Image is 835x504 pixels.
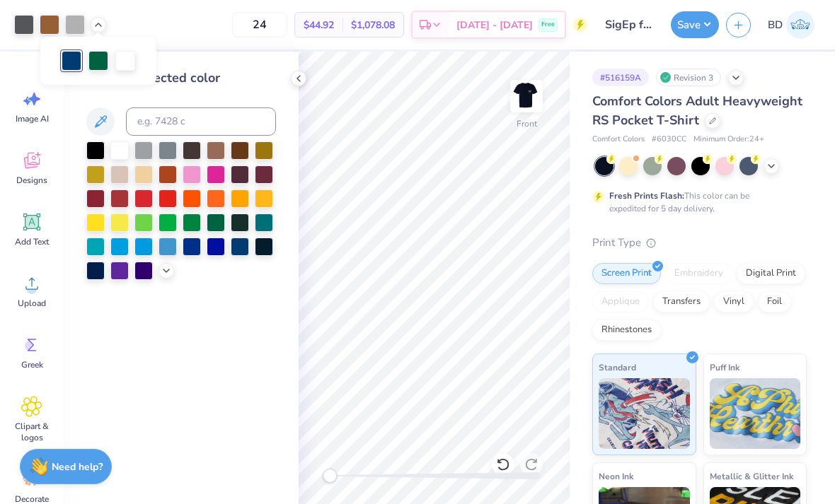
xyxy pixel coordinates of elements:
div: Front [517,117,537,130]
img: Puff Ink [710,378,801,449]
span: Designs [16,175,47,186]
strong: Fresh Prints Flash: [609,190,684,201]
span: Free [541,20,555,30]
input: e.g. 7428 c [126,107,276,136]
span: $44.92 [304,18,334,33]
span: Puff Ink [710,360,739,375]
span: Minimum Order: 24 + [693,134,764,146]
div: Applique [592,291,649,312]
button: Save [671,11,719,38]
span: [DATE] - [DATE] [456,18,533,33]
div: Vinyl [714,291,754,312]
div: Digital Print [737,263,805,284]
span: Image AI [16,113,49,124]
a: BD [761,11,821,39]
span: Metallic & Glitter Ink [710,469,793,484]
span: Greek [21,359,43,370]
div: Foil [758,291,791,312]
img: Standard [599,378,690,449]
img: Bella Dimaculangan [786,11,814,39]
span: Standard [599,360,636,375]
div: Accessibility label [323,469,337,483]
span: Clipart & logos [8,421,55,443]
span: Neon Ink [599,469,633,484]
div: Embroidery [665,263,732,284]
div: # 516159A [592,69,649,86]
div: Screen Print [592,263,661,284]
span: $1,078.08 [351,18,395,33]
div: Transfers [653,291,710,312]
input: – – [232,12,287,37]
div: Revision 3 [656,69,721,86]
div: This color can be expedited for 5 day delivery. [609,189,783,215]
span: BD [768,17,783,33]
span: Add Text [15,236,49,247]
div: Print Type [592,235,807,251]
div: Change selected color [86,69,276,88]
img: Front [512,82,541,110]
input: Untitled Design [594,11,664,39]
div: Rhinestones [592,320,661,341]
span: Upload [18,298,46,309]
span: Comfort Colors Adult Heavyweight RS Pocket T-Shirt [592,93,802,129]
span: # 6030CC [652,134,686,146]
strong: Need help? [52,460,103,474]
span: Comfort Colors [592,134,645,146]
